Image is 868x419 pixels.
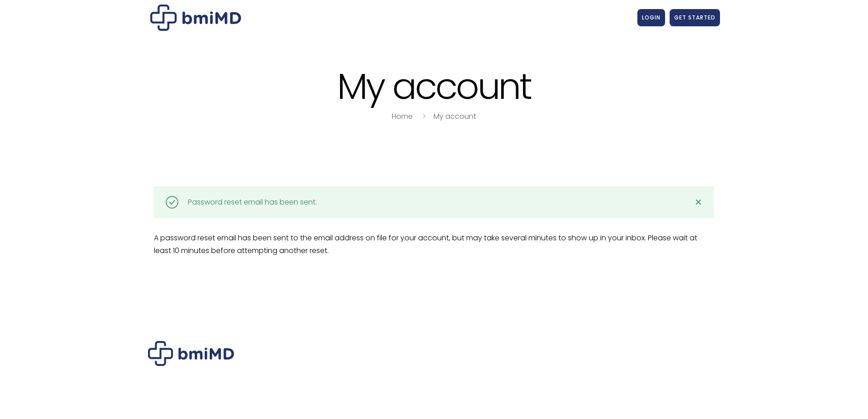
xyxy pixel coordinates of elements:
h1: My account [148,67,720,106]
div: Password reset email has been sent. [188,196,317,209]
p: A password reset email has been sent to the email address on file for your account, but may take ... [154,232,715,257]
a: Home [392,111,413,122]
a: LOGIN [637,9,665,26]
span: ✕ [695,196,702,209]
a: ✕ [689,193,707,211]
img: Brand Logo [148,341,234,366]
a: My account [434,111,476,122]
img: My account [150,5,241,31]
span: LOGIN [642,14,661,21]
span: GET STARTED [674,14,715,21]
a: GET STARTED [670,9,720,26]
i: breadcrumbs separator [419,111,429,122]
